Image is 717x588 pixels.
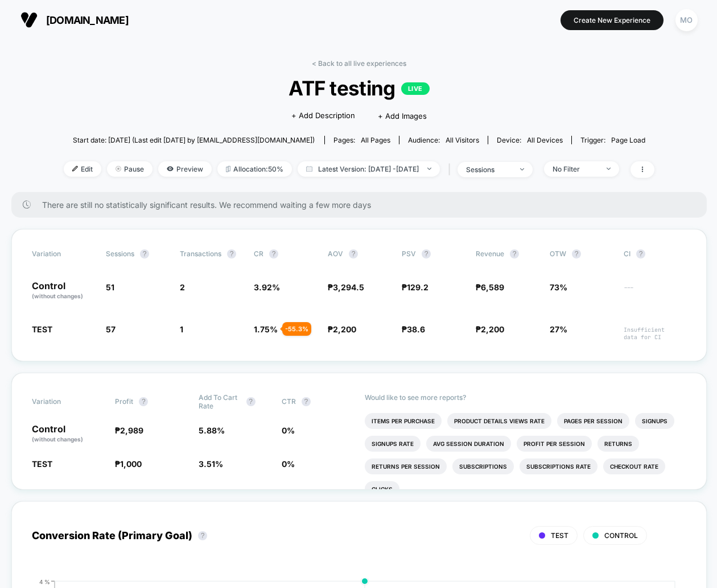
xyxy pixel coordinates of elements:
[180,324,183,334] span: 1
[422,249,431,258] button: ?
[365,413,442,429] li: Items Per Purchase
[73,136,315,144] span: Start date: [DATE] (Last edit [DATE] by [EMAIL_ADDRESS][DOMAIN_NAME])
[551,531,568,540] span: TEST
[20,11,38,28] img: Visually logo
[32,393,94,410] span: Variation
[32,459,52,469] span: TEST
[115,459,142,469] span: ₱
[107,161,153,177] span: Pause
[466,165,512,174] div: sessions
[624,284,686,301] span: ---
[378,111,427,120] span: + Add Images
[254,324,278,334] span: 1.75 %
[32,281,94,301] p: Control
[32,324,52,334] span: TEST
[312,59,406,68] a: < Back to all live experiences
[32,293,83,299] span: (without changes)
[365,458,447,474] li: Returns Per Session
[254,249,263,258] span: CR
[282,397,296,406] span: CTR
[291,110,355,122] span: + Add Description
[116,166,121,172] img: end
[32,424,104,444] p: Control
[217,161,292,177] span: Allocation: 50%
[328,324,356,334] span: ₱
[42,200,684,210] span: There are still no statistically significant results. We recommend waiting a few more days
[46,14,129,26] span: [DOMAIN_NAME]
[302,397,311,406] button: ?
[557,413,629,429] li: Pages Per Session
[407,324,425,334] span: 38.6
[139,397,148,406] button: ?
[603,458,665,474] li: Checkout Rate
[407,282,428,292] span: 129.2
[328,249,343,258] span: AOV
[488,136,571,144] span: Device:
[282,426,295,435] span: 0 %
[140,249,149,258] button: ?
[32,249,94,258] span: Variation
[349,249,358,258] button: ?
[254,282,280,292] span: 3.92 %
[408,136,479,144] div: Audience:
[476,249,504,258] span: Revenue
[17,11,132,29] button: [DOMAIN_NAME]
[198,531,207,540] button: ?
[226,166,230,172] img: rebalance
[365,393,686,402] p: Would like to see more reports?
[553,165,598,173] div: No Filter
[93,76,625,100] span: ATF testing
[572,249,581,258] button: ?
[32,436,83,443] span: (without changes)
[282,322,311,336] div: - 55.3 %
[106,282,114,292] span: 51
[298,161,440,177] span: Latest Version: [DATE] - [DATE]
[106,249,134,258] span: Sessions
[635,413,674,429] li: Signups
[611,136,645,144] span: Page Load
[624,249,686,258] span: CI
[481,324,504,334] span: 2,200
[452,458,514,474] li: Subscriptions
[365,481,399,497] li: Clicks
[481,282,504,292] span: 6,589
[580,136,645,144] div: Trigger:
[72,166,78,172] img: edit
[446,136,479,144] span: All Visitors
[520,168,524,170] img: end
[520,458,597,474] li: Subscriptions Rate
[115,426,143,435] span: ₱
[447,413,551,429] li: Product Details Views Rate
[180,282,185,292] span: 2
[333,282,364,292] span: 3,294.5
[636,249,645,258] button: ?
[333,136,390,144] div: Pages:
[550,282,567,292] span: 73%
[64,161,101,177] span: Edit
[365,436,421,452] li: Signups Rate
[402,282,428,292] span: ₱
[227,249,236,258] button: ?
[476,324,504,334] span: ₱
[199,426,225,435] span: 5.88 %
[607,168,611,170] img: end
[180,249,221,258] span: Transactions
[158,161,212,177] span: Preview
[426,436,511,452] li: Avg Session Duration
[550,249,612,258] span: OTW
[246,397,256,406] button: ?
[550,324,567,334] span: 27%
[306,166,312,172] img: calendar
[402,324,425,334] span: ₱
[328,282,364,292] span: ₱
[106,324,116,334] span: 57
[675,9,698,31] div: MO
[401,82,430,95] p: LIVE
[510,249,519,258] button: ?
[624,326,686,341] span: Insufficient data for CI
[527,136,563,144] span: all devices
[402,249,416,258] span: PSV
[269,249,278,258] button: ?
[333,324,356,334] span: 2,200
[604,531,638,540] span: CONTROL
